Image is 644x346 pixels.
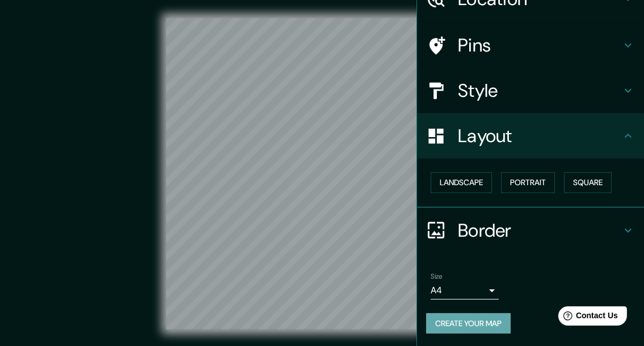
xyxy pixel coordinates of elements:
div: Pins [417,23,644,68]
iframe: Help widget launcher [543,302,632,334]
button: Create your map [426,313,511,334]
canvas: Map [166,18,478,330]
div: Style [417,68,644,113]
h4: Style [458,79,621,102]
h4: Pins [458,34,621,57]
div: Layout [417,113,644,159]
button: Landscape [431,172,492,193]
div: Border [417,208,644,253]
label: Size [431,271,443,281]
h4: Border [458,219,621,242]
div: A4 [431,281,499,300]
h4: Layout [458,125,621,147]
button: Square [564,172,612,193]
button: Portrait [501,172,555,193]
